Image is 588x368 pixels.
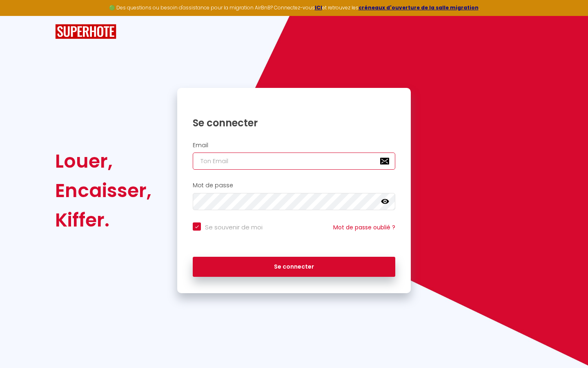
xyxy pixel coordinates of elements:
[333,223,395,231] a: Mot de passe oublié ?
[193,257,395,277] button: Se connecter
[193,117,395,129] h1: Se connecter
[55,24,116,39] img: SuperHote logo
[193,142,395,149] h2: Email
[55,146,151,176] div: Louer,
[193,153,395,170] input: Ton Email
[55,205,151,235] div: Kiffer.
[7,3,31,28] button: Ouvrir le widget de chat LiveChat
[193,182,395,189] h2: Mot de passe
[359,4,479,11] a: créneaux d'ouverture de la salle migration
[55,176,151,205] div: Encaisser,
[315,4,322,11] a: ICI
